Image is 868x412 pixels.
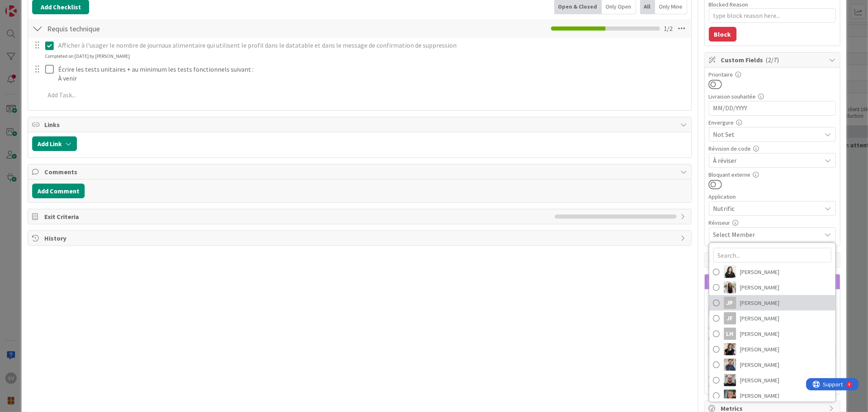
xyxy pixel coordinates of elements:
[724,374,736,386] img: RF
[709,357,835,373] a: MW[PERSON_NAME]
[709,72,836,77] div: Prioritaire
[709,27,737,42] button: Block
[740,297,780,309] span: [PERSON_NAME]
[740,359,780,371] span: [PERSON_NAME]
[740,390,780,402] span: [PERSON_NAME]
[740,374,780,386] span: [PERSON_NAME]
[740,266,780,278] span: [PERSON_NAME]
[721,55,825,65] span: Custom Fields
[42,3,44,10] div: 4
[709,194,836,199] div: Application
[45,53,130,60] div: Completed on [DATE] by [PERSON_NAME]
[724,343,736,355] img: MB
[664,24,673,33] span: 1 / 2
[740,281,780,294] span: [PERSON_NAME]
[709,264,835,280] a: GB[PERSON_NAME]
[58,74,686,83] p: À venir
[713,129,818,140] span: Not Set
[58,41,686,50] p: Afficher à l'usager le nombre de journaux alimentaire qui utilisent le profil dans le datatable e...
[709,146,836,151] div: Révision de code
[740,328,780,340] span: [PERSON_NAME]
[709,373,835,388] a: RF[PERSON_NAME]
[709,120,836,125] div: Envergure
[58,65,686,74] p: Écrire les tests unitaires + au minimum les tests fonctionnels suivant :
[713,155,818,166] span: À réviser
[724,359,736,371] img: MW
[713,230,755,239] span: Select Member
[44,21,227,36] input: Add Checklist...
[713,248,831,263] input: Search...
[709,172,836,178] div: Bloquant externe
[709,342,835,357] a: MB[PERSON_NAME]
[724,297,736,309] div: JP
[740,343,780,355] span: [PERSON_NAME]
[17,1,37,11] span: Support
[32,136,77,151] button: Add Link
[709,94,836,99] div: Livraison souhaitée
[709,280,835,295] a: GC[PERSON_NAME]
[740,312,780,324] span: [PERSON_NAME]
[713,101,831,115] input: MM/DD/YYYY
[724,281,736,294] img: GC
[44,233,676,243] span: History
[709,1,748,8] label: Blocked Reason
[724,266,736,278] img: GB
[724,390,736,402] img: SP
[766,56,779,64] span: ( 2/7 )
[709,311,835,326] a: JF[PERSON_NAME]
[709,220,836,226] div: Réviseur
[709,295,835,311] a: JP[PERSON_NAME]
[44,167,676,177] span: Comments
[713,203,818,214] span: Nutrific
[44,120,676,129] span: Links
[44,212,550,221] span: Exit Criteria
[32,184,85,198] button: Add Comment
[709,388,835,403] a: SP[PERSON_NAME]
[724,328,736,340] div: LH
[724,312,736,324] div: JF
[709,326,835,342] a: LH[PERSON_NAME]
